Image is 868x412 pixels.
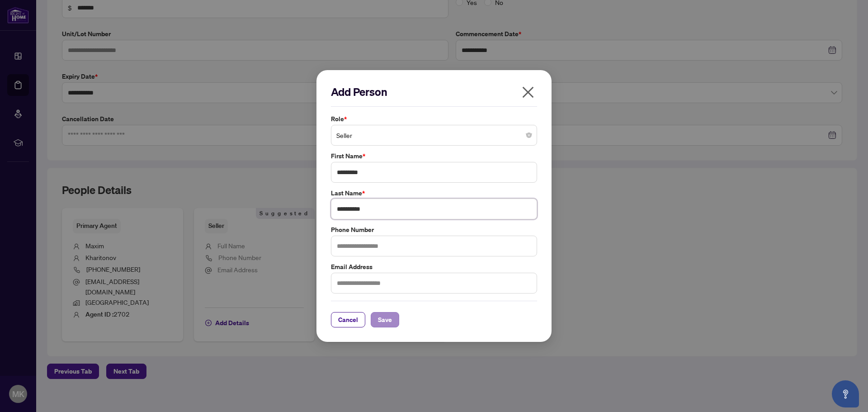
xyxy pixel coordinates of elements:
[336,127,532,144] span: Seller
[331,312,365,327] button: Cancel
[331,85,537,99] h2: Add Person
[832,380,859,407] button: Open asap
[526,133,532,138] span: close-circle
[331,114,537,124] label: Role
[331,262,537,272] label: Email Address
[331,151,537,161] label: First Name
[331,188,537,198] label: Last Name
[331,225,537,235] label: Phone Number
[338,313,358,327] span: Cancel
[371,312,399,327] button: Save
[378,313,392,327] span: Save
[521,85,535,99] span: close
